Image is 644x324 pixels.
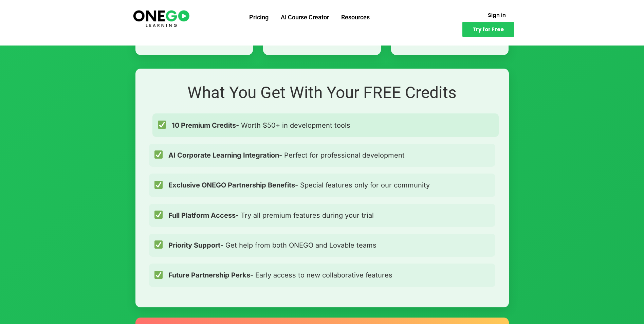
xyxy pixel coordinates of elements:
[168,180,430,191] span: - Special features only for our community
[154,240,163,249] img: ✅
[149,82,495,103] h2: What You Get With Your FREE Credits
[158,121,166,129] img: ✅
[168,210,374,221] span: - Try all premium features during your trial
[243,8,275,26] a: Pricing
[172,121,236,129] strong: 10 Premium Credits
[154,271,163,279] img: ✅
[473,27,504,32] span: Try for Free
[168,271,250,279] strong: Future Partnership Perks
[168,150,405,161] span: - Perfect for professional development
[154,211,163,219] img: ✅
[154,181,163,189] img: ✅
[462,22,514,37] a: Try for Free
[168,240,376,251] span: - Get help from both ONEGO and Lovable teams
[172,120,350,131] span: - Worth $50+ in development tools
[335,8,376,26] a: Resources
[168,151,279,159] strong: AI Corporate Learning Integration
[168,241,220,249] strong: Priority Support
[168,211,236,219] strong: Full Platform Access
[154,150,163,159] img: ✅
[480,8,514,22] a: Sign in
[168,270,392,281] span: - Early access to new collaborative features
[488,13,506,18] span: Sign in
[168,181,295,189] strong: Exclusive ONEGO Partnership Benefits
[275,8,335,26] a: AI Course Creator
